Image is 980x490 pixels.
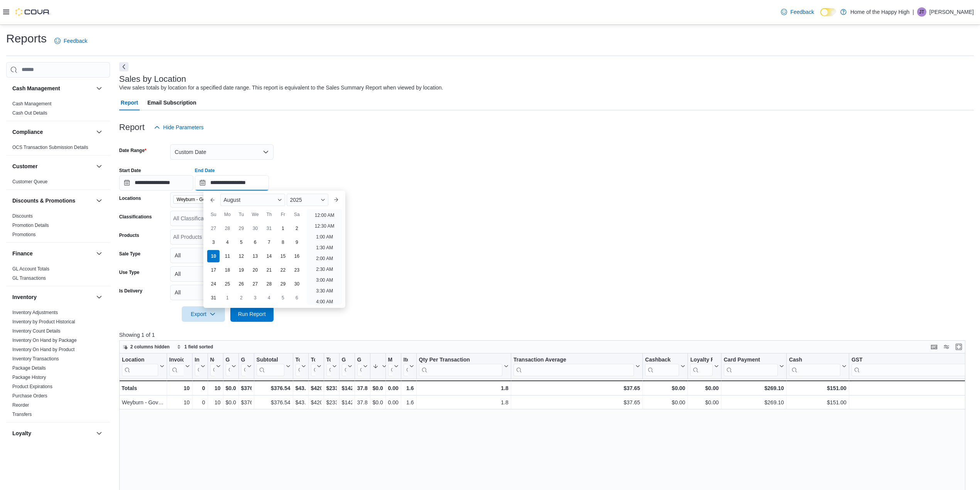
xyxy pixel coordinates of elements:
[119,74,186,84] h3: Sales by Location
[724,356,778,376] div: Card Payment
[12,310,58,315] a: Inventory Adjustments
[221,264,233,276] div: day-18
[263,236,275,248] div: day-7
[690,356,713,376] div: Loyalty Redemptions
[169,356,183,376] div: Invoices Sold
[12,84,93,92] button: Cash Management
[130,344,170,350] span: 2 columns hidden
[12,197,93,204] button: Discounts & Promotions
[163,123,204,131] span: Hide Parameters
[256,356,290,376] button: Subtotal
[12,101,51,106] a: Cash Management
[210,356,220,376] button: Net Sold
[290,197,302,203] span: 2025
[690,356,713,363] div: Loyalty Redemptions
[12,223,49,228] a: Promotion Details
[12,319,75,324] a: Inventory by Product Historical
[186,306,220,322] span: Export
[95,249,104,258] button: Finance
[207,264,220,276] div: day-17
[514,398,640,407] div: $37.65
[12,222,49,228] span: Promotion Details
[291,208,303,221] div: Sa
[210,398,220,407] div: 10
[277,222,289,235] div: day-1
[287,194,328,206] div: Button. Open the year selector. 2025 is currently selected.
[195,167,215,174] label: End Date
[12,429,93,437] button: Loyalty
[291,292,303,304] div: day-6
[419,356,502,363] div: Qty Per Transaction
[182,306,225,322] button: Export
[311,384,321,393] div: $420.10
[419,356,502,376] div: Qty Per Transaction
[169,356,183,363] div: Invoices Sold
[789,384,847,393] div: $151.00
[256,356,284,376] div: Subtotal
[724,398,784,407] div: $269.10
[357,398,367,407] div: 37.88%
[122,384,164,393] div: Totals
[249,236,261,248] div: day-6
[263,222,275,235] div: day-31
[12,110,47,116] span: Cash Out Details
[954,342,963,351] button: Enter fullscreen
[295,384,306,393] div: $43.56
[291,222,303,235] div: day-2
[235,264,247,276] div: day-19
[235,208,247,221] div: Tu
[12,162,93,170] button: Customer
[249,264,261,276] div: day-20
[206,194,219,206] button: Previous Month
[119,84,443,92] div: View sales totals by location for a specified date range. This report is equivalent to the Sales ...
[330,194,342,206] button: Next month
[249,250,261,262] div: day-13
[12,250,93,257] button: Finance
[147,95,196,110] span: Email Subscription
[12,393,47,399] a: Purchase Orders
[169,356,189,376] button: Invoices Sold
[820,16,821,17] span: Dark Mode
[12,328,61,334] span: Inventory Count Details
[241,398,251,407] div: $376.54
[724,384,784,393] div: $269.10
[341,356,346,376] div: Gross Profit
[119,147,147,154] label: Date Range
[372,398,383,407] div: $0.00
[221,278,233,290] div: day-25
[241,356,251,376] button: Gross Sales
[12,356,59,362] a: Inventory Transactions
[6,31,47,46] h1: Reports
[313,232,336,242] li: 1:00 AM
[291,278,303,290] div: day-30
[235,292,247,304] div: day-2
[277,208,289,221] div: Fr
[514,356,634,363] div: Transaction Average
[277,250,289,262] div: day-15
[312,221,338,231] li: 12:30 AM
[207,278,220,290] div: day-24
[210,356,214,376] div: Net Sold
[210,384,220,393] div: 10
[388,356,392,376] div: Markdown Percent
[12,347,74,352] a: Inventory On Hand by Product
[12,384,52,390] span: Product Expirations
[12,375,46,380] a: Package History
[326,384,336,393] div: $233.92
[311,398,321,407] div: $420.10
[645,356,679,363] div: Cashback
[122,398,164,407] div: Weyburn - Government Road - Fire & Flower
[313,286,336,296] li: 3:30 AM
[357,384,367,393] div: 37.88%
[12,412,32,417] a: Transfers
[690,398,719,407] div: $0.00
[12,213,33,219] span: Discounts
[194,384,205,393] div: 0
[326,398,336,407] div: $233.92
[778,4,817,20] a: Feedback
[241,356,245,363] div: Gross Sales
[6,308,110,422] div: Inventory
[942,342,951,351] button: Display options
[119,167,141,174] label: Start Date
[95,127,104,137] button: Compliance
